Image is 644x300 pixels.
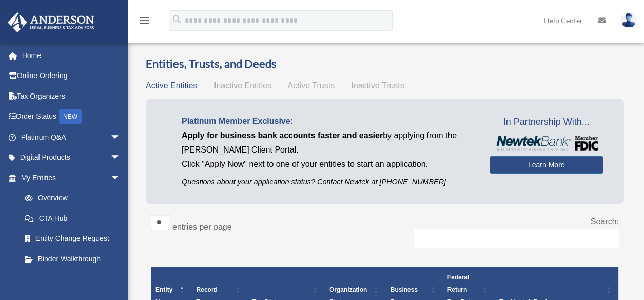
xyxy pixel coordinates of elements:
[171,14,183,25] i: search
[5,12,97,32] img: Anderson Advisors Platinum Portal
[7,86,136,106] a: Tax Organizers
[14,188,126,209] a: Overview
[139,18,151,27] a: menu
[110,127,131,148] span: arrow_drop_down
[139,14,151,27] i: menu
[7,167,131,188] a: My Entitiesarrow_drop_down
[59,109,82,124] div: NEW
[7,66,136,86] a: Online Ordering
[172,222,232,231] label: entries per page
[7,127,136,147] a: Platinum Q&Aarrow_drop_down
[110,167,131,189] span: arrow_drop_down
[214,81,271,90] span: Inactive Entities
[110,147,131,168] span: arrow_drop_down
[7,45,136,66] a: Home
[14,208,131,229] a: CTA Hub
[14,229,131,249] a: Entity Change Request
[146,56,624,72] h3: Entities, Trusts, and Deeds
[288,81,335,90] span: Active Trusts
[495,136,598,151] img: NewtekBankLogoSM.png
[182,131,383,140] span: Apply for business bank accounts faster and easier
[182,128,474,157] p: by applying from the [PERSON_NAME] Client Portal.
[182,157,474,172] p: Click "Apply Now" next to one of your entities to start an application.
[621,13,636,28] img: User Pic
[7,106,136,127] a: Order StatusNEW
[490,114,603,130] span: In Partnership With...
[182,114,474,128] p: Platinum Member Exclusive:
[182,176,474,189] p: Questions about your application status? Contact Newtek at [PHONE_NUMBER]
[591,217,619,226] label: Search:
[146,81,197,90] span: Active Entities
[490,156,603,174] a: Learn More
[352,81,404,90] span: Inactive Trusts
[7,147,136,168] a: Digital Productsarrow_drop_down
[14,249,131,269] a: Binder Walkthrough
